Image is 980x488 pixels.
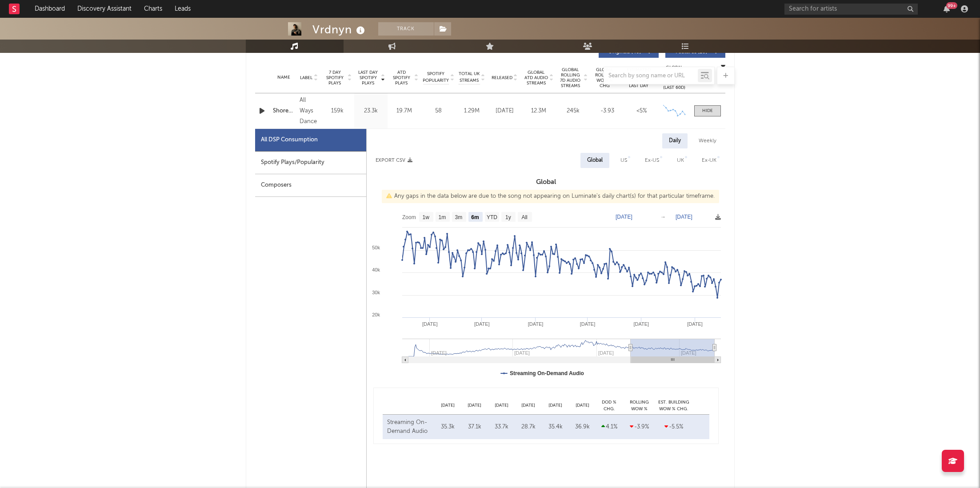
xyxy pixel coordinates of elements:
div: Rolling WoW % Chg. [623,399,656,412]
text: 6m [471,214,479,220]
div: -3.9 % [625,423,654,432]
div: -5.5 % [658,423,689,432]
div: 4.1 % [598,423,620,432]
div: Est. Building WoW % Chg. [656,399,692,412]
input: Search by song name or URL [604,72,698,80]
text: [DATE] [687,321,703,327]
text: 1w [422,214,429,220]
div: Daily [662,133,688,148]
div: All Ways Dance [300,95,318,127]
div: Composers [255,174,366,197]
text: YTD [486,214,497,220]
div: 35.4k [544,423,567,432]
text: All [521,214,527,220]
a: Shoreditch [273,107,296,116]
div: Vrdnyn [312,22,367,37]
text: [DATE] [676,214,692,220]
text: [DATE] [528,321,543,327]
div: 33.7k [490,423,513,432]
div: [DATE] [488,402,515,409]
div: Any gaps in the data below are due to the song not appearing on Luminate's daily chart(s) for tha... [382,190,719,203]
div: -3.93 [592,107,622,116]
text: Streaming On-Demand Audio [510,370,584,376]
div: 35.3k [436,423,459,432]
div: Ex-US [645,155,659,166]
div: [DATE] [434,402,461,409]
div: US [620,155,627,166]
input: Search for artists [784,4,918,15]
div: <5% [627,107,656,116]
text: [DATE] [422,321,438,327]
div: [DATE] [569,402,596,409]
text: 40k [372,267,380,272]
div: Streaming On-Demand Audio [387,418,432,436]
div: 12.3M [524,107,554,116]
div: 1.29M [459,107,485,116]
text: [DATE] [580,321,595,327]
div: All DSP Consumption [261,135,318,145]
div: 36.9k [571,423,594,432]
div: DoD % Chg. [596,399,623,412]
div: 99 + [946,2,957,9]
text: [DATE] [474,321,489,327]
text: 30k [372,290,380,295]
text: Zoom [402,214,416,220]
div: 37.1k [463,423,486,432]
text: [DATE] [616,214,632,220]
div: [DATE] [461,402,488,409]
div: 28.7k [517,423,540,432]
div: [DATE] [542,402,569,409]
div: Global Streaming Trend (Last 60D) [661,64,688,91]
text: 1m [438,214,446,220]
div: [DATE] [515,402,542,409]
text: 1y [505,214,511,220]
div: Global [587,155,603,166]
div: Spotify Plays/Popularity [255,152,366,174]
text: [DATE] [633,321,649,327]
button: Export CSV [376,158,412,163]
div: [DATE] [490,107,520,116]
text: 3m [455,214,462,220]
div: 159k [323,107,352,116]
button: Track [378,22,434,36]
button: 99+ [944,5,950,12]
div: 245k [558,107,588,116]
div: 23.3k [356,107,385,116]
text: → [660,214,666,220]
div: All DSP Consumption [255,129,366,152]
div: UK [677,155,684,166]
div: 19.7M [390,107,419,116]
h3: Global [367,177,725,188]
text: 20k [372,312,380,317]
div: Ex-UK [702,155,716,166]
div: Weekly [692,133,723,148]
text: 50k [372,245,380,250]
div: 58 [423,107,454,116]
